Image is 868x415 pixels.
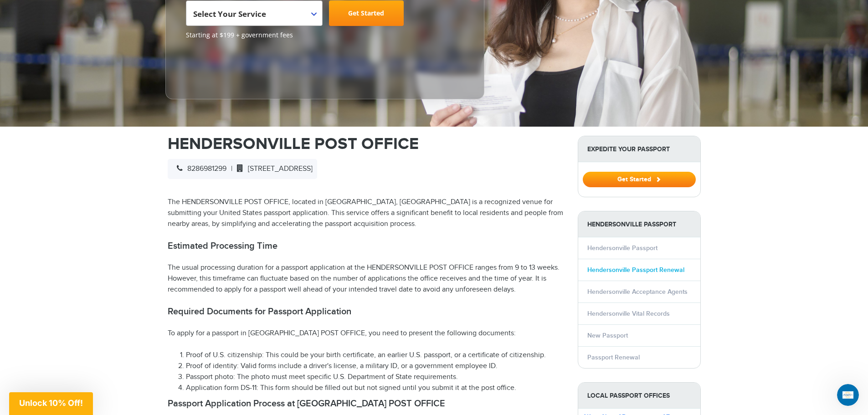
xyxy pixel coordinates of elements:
[587,288,688,296] a: Hendersonville Acceptance Agents
[587,332,628,339] a: New Passport
[578,211,700,237] strong: Hendersonville Passport
[587,266,684,274] a: Hendersonville Passport Renewal
[168,159,317,179] div: |
[168,136,564,152] h1: HENDERSONVILLE POST OFFICE
[837,384,859,406] iframe: Intercom live chat
[583,172,696,187] button: Get Started
[186,44,254,90] iframe: Customer reviews powered by Trustpilot
[186,361,564,372] li: Proof of identity: Valid forms include a driver's license, a military ID, or a government employe...
[172,164,226,173] span: 8286981299
[186,372,564,383] li: Passport photo: The photo must meet specific U.S. Department of State requirements.
[193,4,313,30] span: Select Your Service
[168,306,564,317] h2: Required Documents for Passport Application
[583,175,696,183] a: Get Started
[168,398,564,409] h2: Passport Application Process at [GEOGRAPHIC_DATA] POST OFFICE
[587,354,640,361] a: Passport Renewal
[232,164,313,173] span: [STREET_ADDRESS]
[578,136,700,162] strong: Expedite Your Passport
[19,398,83,408] span: Unlock 10% Off!
[186,350,564,361] li: Proof of U.S. citizenship: This could be your birth certificate, an earlier U.S. passport, or a c...
[168,328,564,339] p: To apply for a passport in [GEOGRAPHIC_DATA] POST OFFICE, you need to present the following docum...
[193,9,266,19] span: Select Your Service
[168,241,564,251] h2: Estimated Processing Time
[329,0,404,26] a: Get Started
[587,244,657,252] a: Hendersonville Passport
[578,383,700,409] strong: Local Passport Offices
[587,310,670,318] a: Hendersonville Vital Records
[168,262,564,295] p: The usual processing duration for a passport application at the HENDERSONVILLE POST OFFICE ranges...
[186,31,464,40] span: Starting at $199 + government fees
[186,0,323,26] span: Select Your Service
[9,392,93,415] div: Unlock 10% Off!
[186,383,564,394] li: Application form DS-11: This form should be filled out but not signed until you submit it at the ...
[168,197,564,230] p: The HENDERSONVILLE POST OFFICE, located in [GEOGRAPHIC_DATA], [GEOGRAPHIC_DATA] is a recognized v...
